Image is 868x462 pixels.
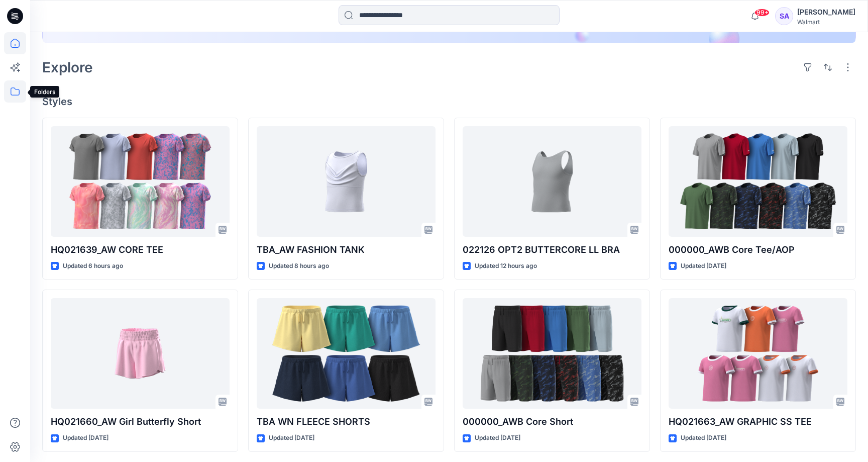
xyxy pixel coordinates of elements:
a: TBA WN FLEECE SHORTS [257,298,436,409]
h4: Styles [42,96,856,108]
span: 99+ [754,9,770,17]
p: Updated 6 hours ago [63,261,123,271]
p: 022126 OPT2 BUTTERCORE LL BRA [463,243,641,257]
p: Updated [DATE] [475,433,520,443]
p: Updated [DATE] [269,433,314,443]
p: 000000_AWB Core Short [463,415,641,429]
p: HQ021660_AW Girl Butterfly Short [51,415,230,429]
a: 000000_AWB Core Short [463,298,641,409]
p: 000000_AWB Core Tee/AOP [669,243,847,257]
a: HQ021639_AW CORE TEE [51,126,230,237]
a: HQ021660_AW Girl Butterfly Short [51,298,230,409]
div: Walmart [797,18,855,26]
a: HQ021663_AW GRAPHIC SS TEE [669,298,847,409]
a: 022126 OPT2 BUTTERCORE LL BRA [463,126,641,237]
p: TBA_AW FASHION TANK [257,243,436,257]
p: Updated [DATE] [681,433,726,443]
p: Updated 12 hours ago [475,261,537,271]
a: 000000_AWB Core Tee/AOP [669,126,847,237]
p: Updated 8 hours ago [269,261,329,271]
p: HQ021639_AW CORE TEE [51,243,230,257]
h2: Explore [42,59,93,75]
div: [PERSON_NAME] [797,6,855,18]
p: HQ021663_AW GRAPHIC SS TEE [669,415,847,429]
p: Updated [DATE] [63,433,108,443]
a: TBA_AW FASHION TANK [257,126,436,237]
div: SA [775,7,793,25]
p: TBA WN FLEECE SHORTS [257,415,436,429]
p: Updated [DATE] [681,261,726,271]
